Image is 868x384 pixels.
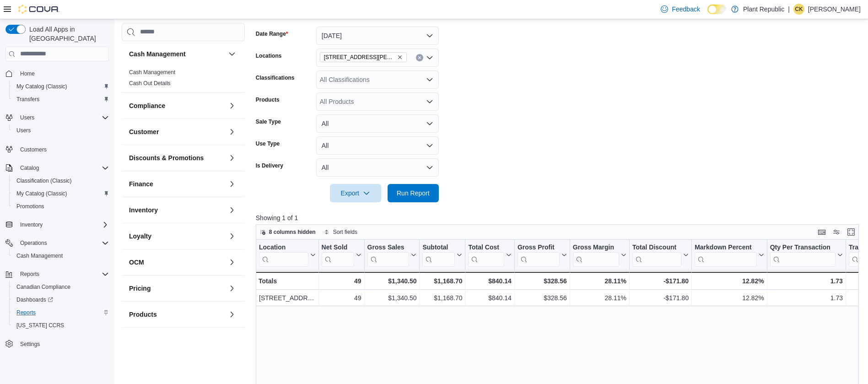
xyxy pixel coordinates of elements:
div: 1.73 [770,276,842,287]
span: Export [335,184,376,202]
button: Customers [2,142,113,156]
div: Subtotal [422,243,455,252]
div: 12.82% [695,292,764,303]
button: Gross Margin [573,243,626,267]
div: $1,168.70 [422,276,462,287]
div: Chilufya Kangwa [793,4,804,15]
button: Location [259,243,316,267]
div: -$171.80 [632,292,689,303]
div: Total Discount [632,243,681,252]
span: Canadian Compliance [13,281,109,292]
button: My Catalog (Classic) [9,187,113,200]
button: Promotions [9,200,113,213]
span: Load All Apps in [GEOGRAPHIC_DATA] [26,25,109,43]
span: Classification (Classic) [16,177,72,184]
button: Canadian Compliance [9,281,113,293]
span: 8 columns hidden [269,228,316,236]
span: Users [16,127,31,134]
button: All [316,114,439,133]
span: Customers [20,146,47,153]
span: Users [20,114,34,121]
button: All [316,158,439,177]
h3: OCM [129,258,144,267]
div: Qty Per Transaction [770,243,835,252]
div: [STREET_ADDRESS][PERSON_NAME] [259,292,316,303]
div: Totals [259,276,316,287]
button: Inventory [2,218,113,231]
a: Customers [16,144,50,155]
button: Total Cost [468,243,511,267]
div: Gross Profit [518,243,560,267]
button: Settings [2,337,113,351]
a: Cash Management [129,69,175,76]
label: Products [256,96,280,103]
h3: Products [129,310,157,319]
label: Is Delivery [256,162,283,169]
button: Open list of options [426,54,433,61]
button: All [316,136,439,155]
span: Inventory [20,221,43,228]
button: Discounts & Promotions [129,153,225,162]
span: Dashboards [16,296,53,303]
span: My Catalog (Classic) [16,190,67,197]
p: Showing 1 of 1 [256,213,865,222]
div: 28.11% [573,292,626,303]
button: Users [2,111,113,124]
button: Gross Profit [518,243,567,267]
button: Cash Management [129,49,225,59]
span: [US_STATE] CCRS [16,322,64,329]
a: Canadian Compliance [13,281,74,292]
button: Customer [226,126,237,137]
a: Promotions [13,201,48,212]
div: $840.14 [468,276,511,287]
nav: Complex example [5,63,109,374]
button: Remove 1031 Pape Ave from selection in this group [397,54,403,60]
div: Gross Sales [367,243,409,267]
button: [DATE] [316,27,439,45]
span: Transfers [16,96,39,103]
span: Promotions [13,201,109,212]
span: Canadian Compliance [16,283,70,291]
span: Transfers [13,94,109,105]
p: | [788,4,790,15]
span: 1031 Pape Ave [320,52,407,62]
a: Dashboards [9,293,113,306]
button: Pricing [226,283,237,294]
div: Gross Sales [367,243,409,252]
div: Subtotal [422,243,455,267]
button: Markdown Percent [695,243,764,267]
span: CK [795,4,803,15]
button: Open list of options [426,76,433,83]
button: Cash Management [9,249,113,262]
span: Home [16,68,109,79]
button: Cash Management [226,49,237,59]
a: Settings [16,339,43,350]
button: Products [129,310,225,319]
span: My Catalog (Classic) [13,188,109,199]
span: Inventory [16,219,109,230]
button: Home [2,67,113,80]
div: Total Cost [468,243,504,267]
button: 8 columns hidden [256,227,319,238]
span: Catalog [16,162,109,173]
button: Gross Sales [367,243,416,267]
div: $840.14 [468,292,511,303]
div: 12.82% [695,276,764,287]
span: Reports [16,269,109,280]
a: Cash Out Details [129,80,171,87]
label: Use Type [256,140,280,147]
span: Customers [16,143,109,155]
span: Feedback [672,5,700,14]
button: Classification (Classic) [9,174,113,187]
a: My Catalog (Classic) [13,188,71,199]
div: $1,340.50 [367,292,416,303]
div: Gross Margin [573,243,619,252]
button: OCM [129,258,225,267]
button: Total Discount [632,243,689,267]
a: [US_STATE] CCRS [13,320,68,331]
div: Markdown Percent [695,243,756,252]
span: Cash Management [129,69,175,76]
div: Markdown Percent [695,243,756,267]
h3: Customer [129,127,159,136]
